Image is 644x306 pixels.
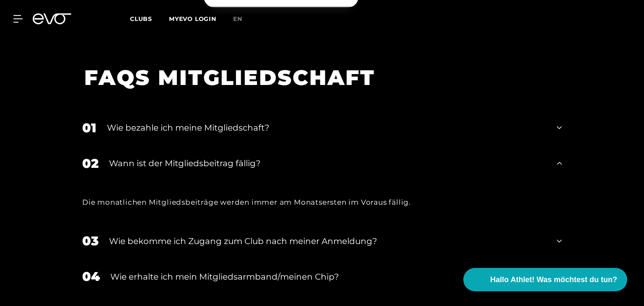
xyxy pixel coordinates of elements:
[109,157,546,170] div: Wann ist der Mitgliedsbeitrag fällig?
[82,267,100,286] div: 04
[82,118,96,137] div: 01
[82,154,99,173] div: 02
[169,15,216,23] a: MYEVO LOGIN
[463,268,627,291] button: Hallo Athlet! Was möchtest du tun?
[490,274,617,285] span: Hallo Athlet! Was möchtest du tun?
[130,15,152,23] span: Clubs
[107,121,546,134] div: Wie bezahle ich meine Mitgliedschaft?
[233,15,242,23] span: en
[130,15,169,23] a: Clubs
[233,14,252,24] a: en
[110,270,546,283] div: Wie erhalte ich mein Mitgliedsarmband/meinen Chip?
[82,195,562,209] div: Die monatlichen Mitgliedsbeiträge werden immer am Monatsersten im Voraus fällig.
[84,64,549,91] h1: FAQS MITGLIEDSCHAFT
[109,235,546,247] div: Wie bekomme ich Zugang zum Club nach meiner Anmeldung?
[82,231,99,250] div: 03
